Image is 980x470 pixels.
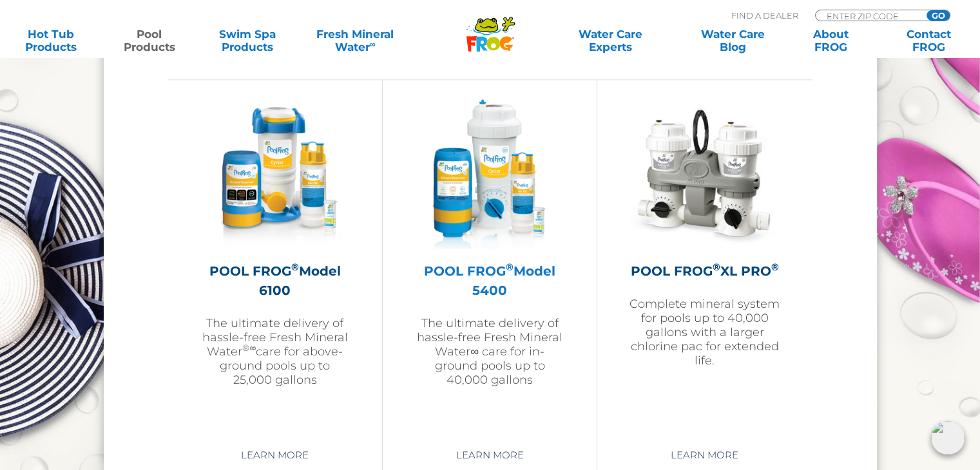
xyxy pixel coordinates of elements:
[927,10,950,21] input: GO
[548,28,673,53] a: Water CareExperts
[506,261,514,273] sup: ®
[931,421,965,455] img: openIcon
[369,39,375,49] sup: ∞
[200,261,350,300] h2: POOL FROG Model 6100
[242,343,256,353] sup: ®∞
[891,28,967,53] a: ContactFROG
[415,99,564,434] a: POOL FROG®Model 5400The ultimate delivery of hassle-free Fresh Mineral Water∞ care for in-ground ...
[307,28,403,53] a: Fresh MineralWater∞
[200,316,350,387] p: The ultimate delivery of hassle-free Fresh Mineral Water care for above-ground pools up to 25,000...
[111,28,187,53] a: PoolProducts
[415,261,564,300] h2: POOL FROG Model 5400
[825,10,912,21] input: Zip Code Form
[415,99,564,249] img: pool-frog-5400-featured-img-v2-300x300.png
[793,28,869,53] a: AboutFROG
[629,297,780,368] p: Complete mineral system for pools up to 40,000 gallons with a larger chlorine pac for extended life.
[656,444,753,467] a: Learn More
[209,28,285,53] a: Swim SpaProducts
[771,261,779,273] sup: ®
[291,261,299,273] sup: ®
[630,99,780,249] img: XL-PRO-v2-300x300.jpg
[629,99,780,434] a: POOL FROG®XL PRO®Complete mineral system for pools up to 40,000 gallons with a larger chlorine pa...
[226,444,323,467] a: Learn More
[13,28,89,53] a: Hot TubProducts
[629,261,780,281] h2: POOL FROG XL PRO
[713,261,720,273] sup: ®
[731,10,798,21] p: Find A Dealer
[415,316,564,387] p: The ultimate delivery of hassle-free Fresh Mineral Water∞ care for in-ground pools up to 40,000 g...
[695,28,771,53] a: Water CareBlog
[441,444,538,467] a: Learn More
[200,99,350,249] img: pool-frog-6100-featured-img-v3-300x300.png
[200,99,350,434] a: POOL FROG®Model 6100The ultimate delivery of hassle-free Fresh Mineral Water®∞care for above-grou...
